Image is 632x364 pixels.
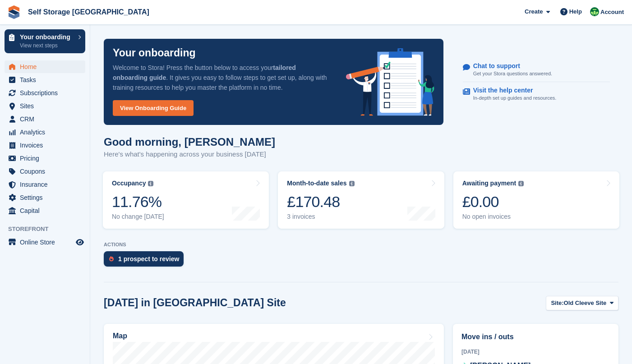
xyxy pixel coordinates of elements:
[74,237,85,248] a: Preview store
[463,58,610,83] a: Chat to support Get your Stora questions answered.
[287,213,354,221] div: 3 invoices
[20,60,74,73] span: Home
[5,236,85,249] a: menu
[112,180,146,187] div: Occupancy
[525,7,543,16] span: Create
[113,332,127,340] h2: Map
[20,204,74,217] span: Capital
[461,332,610,342] h2: Move ins / outs
[113,100,194,116] a: View Onboarding Guide
[473,70,552,78] p: Get your Stora questions answered.
[112,193,164,211] div: 11.76%
[20,100,74,112] span: Sites
[103,171,269,229] a: Occupancy 11.76% No change [DATE]
[20,126,74,138] span: Analytics
[20,236,74,249] span: Online Store
[113,63,332,92] p: Welcome to Stora! Press the button below to access your . It gives you easy to follow steps to ge...
[118,255,179,263] div: 1 prospect to review
[20,113,74,125] span: CRM
[462,213,524,221] div: No open invoices
[20,87,74,99] span: Subscriptions
[5,87,85,99] a: menu
[104,149,275,160] p: Here's what's happening across your business [DATE]
[453,171,619,229] a: Awaiting payment £0.00 No open invoices
[20,191,74,204] span: Settings
[462,180,517,187] div: Awaiting payment
[20,74,74,86] span: Tasks
[462,193,524,211] div: £0.00
[5,100,85,112] a: menu
[463,82,610,106] a: Visit the help center In-depth set up guides and resources.
[518,181,524,186] img: icon-info-grey-7440780725fd019a000dd9b08b2336e03edf1995a4989e88bcd33f0948082b44.svg
[20,41,74,50] p: View next steps
[7,5,21,19] img: stora-icon-8386f47178a22dfd0bd8f6a31ec36ba5ce8667c1dd55bd0f319d3a0aa187defe.svg
[5,74,85,86] a: menu
[278,171,444,229] a: Month-to-date sales £170.48 3 invoices
[20,178,74,191] span: Insurance
[104,297,286,309] h2: [DATE] in [GEOGRAPHIC_DATA] Site
[112,213,164,221] div: No change [DATE]
[104,251,188,271] a: 1 prospect to review
[346,48,434,116] img: onboarding-info-6c161a55d2c0e0a8cae90662b2fe09162a5109e8cc188191df67fb4f79e88e88.svg
[5,191,85,204] a: menu
[461,348,610,356] div: [DATE]
[5,60,85,73] a: menu
[564,299,607,308] span: Old Cleeve Site
[569,7,582,16] span: Help
[590,7,599,16] img: Mackenzie Wells
[349,181,355,186] img: icon-info-grey-7440780725fd019a000dd9b08b2336e03edf1995a4989e88bcd33f0948082b44.svg
[20,152,74,165] span: Pricing
[24,5,153,19] a: Self Storage [GEOGRAPHIC_DATA]
[5,29,85,53] a: Your onboarding View next steps
[20,139,74,152] span: Invoices
[8,225,90,234] span: Storefront
[109,256,114,262] img: prospect-51fa495bee0391a8d652442698ab0144808aea92771e9ea1ae160a38d050c398.svg
[5,139,85,152] a: menu
[287,180,346,187] div: Month-to-date sales
[5,152,85,165] a: menu
[20,34,74,40] p: Your onboarding
[148,181,153,186] img: icon-info-grey-7440780725fd019a000dd9b08b2336e03edf1995a4989e88bcd33f0948082b44.svg
[600,8,624,17] span: Account
[5,165,85,178] a: menu
[20,165,74,178] span: Coupons
[551,299,563,308] span: Site:
[287,193,354,211] div: £170.48
[5,126,85,138] a: menu
[113,48,196,58] p: Your onboarding
[473,94,557,102] p: In-depth set up guides and resources.
[5,204,85,217] a: menu
[473,87,549,94] p: Visit the help center
[473,62,545,70] p: Chat to support
[104,136,275,148] h1: Good morning, [PERSON_NAME]
[546,296,618,311] button: Site: Old Cleeve Site
[104,242,618,248] p: ACTIONS
[5,113,85,125] a: menu
[5,178,85,191] a: menu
